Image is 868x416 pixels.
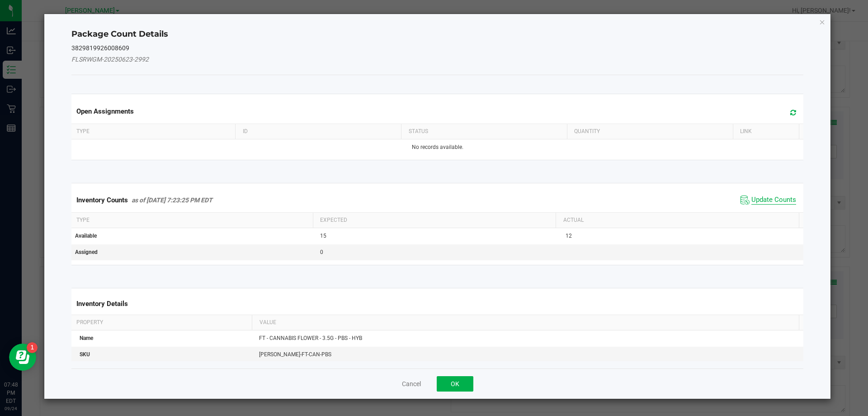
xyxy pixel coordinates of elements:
span: ID [243,128,248,134]
span: Inventory Counts [76,196,128,204]
span: Property [76,319,103,325]
span: 0 [320,249,323,255]
span: Assigned [75,249,98,255]
iframe: Resource center [9,344,36,371]
h4: Package Count Details [71,29,804,40]
span: Name [80,335,93,341]
button: Close [819,16,826,27]
span: 15 [320,233,326,239]
span: 12 [566,233,572,239]
span: Link [740,128,752,134]
span: Update Counts [751,196,796,205]
h5: 3829819926008609 [71,45,804,52]
span: Quantity [574,128,600,134]
span: Type [76,128,90,134]
span: Inventory Details [76,300,128,308]
span: SKU [80,351,90,358]
h5: FLSRWGM-20250623-2992 [71,56,804,63]
button: Cancel [402,379,421,388]
td: No records available. [70,139,806,155]
span: Type [76,217,90,223]
span: as of [DATE] 7:23:25 PM EDT [132,196,212,204]
span: Open Assignments [76,107,134,115]
span: FT - CANNABIS FLOWER - 3.5G - PBS - HYB [259,335,362,341]
span: Expected [320,217,347,223]
span: Actual [563,217,584,223]
button: OK [437,376,473,392]
span: [PERSON_NAME]-FT-CAN-PBS [259,351,331,358]
span: Available [75,233,97,239]
iframe: Resource center unread badge [27,342,38,353]
span: Value [259,319,276,325]
span: Status [409,128,428,134]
